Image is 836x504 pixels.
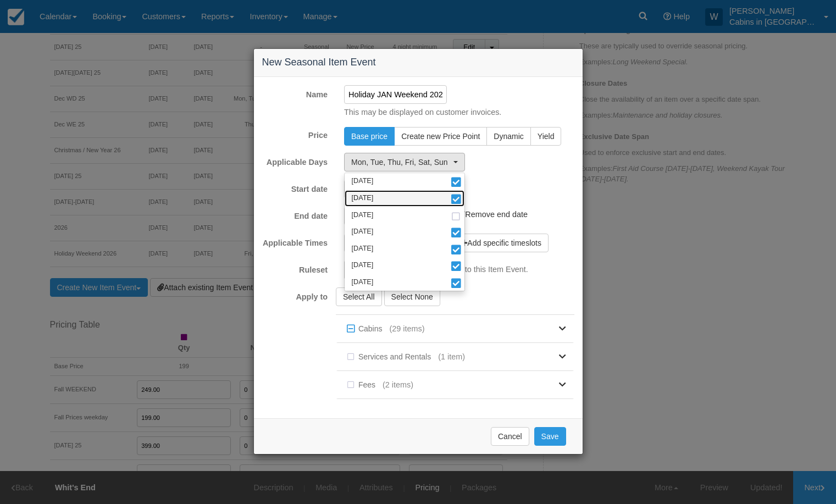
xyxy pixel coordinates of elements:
[352,278,374,287] span: [DATE]
[534,427,566,446] button: Save
[352,211,374,220] span: [DATE]
[254,287,336,303] label: Apply to
[538,132,555,141] span: Yield
[384,287,440,306] button: Select None
[344,376,383,393] label: Fees
[453,206,532,223] a: Remove end date
[486,127,530,146] button: Dynamic
[352,227,374,237] span: [DATE]
[351,157,451,168] span: Mon, Tue, Thu, Fri, Sat, Sun
[389,323,424,335] span: (29 items)
[412,264,528,275] p: Rules to apply to this Item Event.
[352,176,374,186] span: [DATE]
[336,107,574,118] p: This may be displayed on customer invoices.
[491,427,529,446] button: Cancel
[254,126,336,141] label: Price
[336,287,382,306] button: Select All
[254,261,336,276] label: Ruleset
[352,193,374,203] span: [DATE]
[352,261,374,270] span: [DATE]
[351,132,387,141] span: Base price
[262,57,574,68] h4: New Seasonal Item Event
[254,153,336,168] label: Applicable Days
[254,207,336,222] label: End date
[394,127,487,146] button: Create new Price Point
[344,153,465,171] button: Mon, Tue, Thu, Fri, Sat, Sun
[438,351,465,363] span: (1 item)
[254,234,336,249] label: Applicable Times
[401,132,480,141] span: Create new Price Point
[344,320,389,337] label: Cabins
[352,244,374,254] span: [DATE]
[254,180,336,195] label: Start date
[383,379,413,391] span: (2 items)
[453,234,549,252] button: Add specific timeslots
[344,348,438,365] label: Services and Rentals
[344,127,395,146] button: Base price
[254,85,336,101] label: Name
[494,132,523,141] span: Dynamic
[530,127,562,146] button: Yield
